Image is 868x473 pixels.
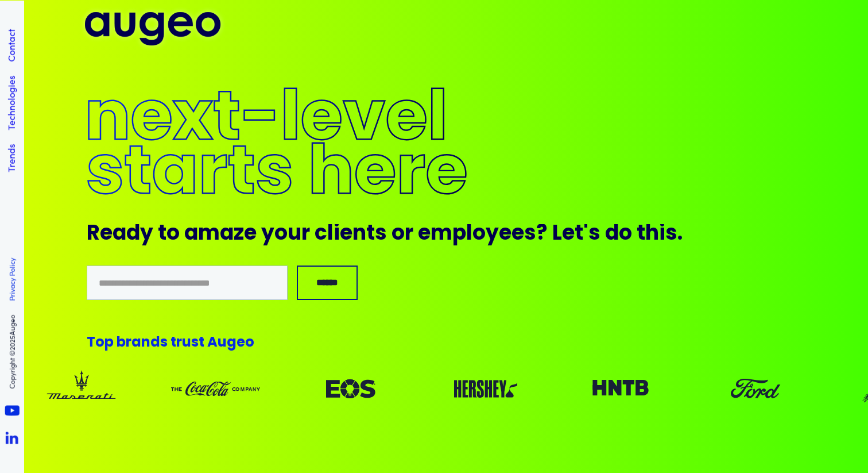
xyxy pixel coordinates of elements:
div: o [472,224,486,245]
div: e [499,224,511,245]
div: h [645,224,659,245]
div: g [227,336,237,350]
div: s [375,224,387,245]
div: o [274,224,288,245]
div: r [176,336,182,350]
div: ? [536,224,548,245]
div: e [340,224,352,245]
div: p [452,224,466,245]
div: 11 of 14 [171,370,260,407]
div: a [113,224,126,245]
div: o [95,336,104,350]
div: n [352,224,366,245]
div: a [184,224,198,245]
div: u [218,336,227,350]
a: Trends [5,144,17,172]
div: m [431,224,452,245]
div: 13 of 14 [441,370,530,407]
div: t [199,336,204,350]
img: Client logo: Ford [711,370,800,407]
div: r [405,224,413,245]
div: p [104,336,114,350]
div: r [126,336,131,350]
img: Client logo: The Coca Cola Company [171,370,260,407]
img: Client logo: HNTB [576,370,665,407]
div: s [160,336,168,350]
div: a [131,336,141,350]
p: Copyright © Augeo [7,314,17,389]
div: T [87,336,95,350]
div: c [315,224,327,245]
div: m [198,224,220,245]
div: ' [583,224,588,245]
div: o [392,224,405,245]
div: A [207,336,218,350]
div: 10 of 14 [36,370,125,407]
div: e [562,224,575,245]
div: s [665,224,677,245]
div: e [244,224,257,245]
div: L [552,224,562,245]
div: l [466,224,472,245]
div: d [605,224,619,245]
div: y [140,224,153,245]
img: Client logo: Hershey [441,370,530,407]
div: z [234,224,244,245]
a: Contact [5,29,17,61]
div: b [117,336,126,350]
div: i [334,224,340,245]
div: e [418,224,431,245]
div: r [301,224,310,245]
div: o [245,336,254,350]
div: e [237,336,245,350]
div: a [220,224,234,245]
img: Client logo: EOS [306,370,395,407]
div: d [126,224,140,245]
div: R [87,224,100,245]
div: . [677,224,683,245]
form: Email Form 2 [87,266,781,305]
div: t [158,224,166,245]
div: e [100,224,113,245]
div: s [524,224,536,245]
div: t [575,224,583,245]
div: d [150,336,160,350]
div: l [327,224,334,245]
div: y [261,224,274,245]
div: 14 of 14 [576,370,665,407]
div: t [366,224,375,245]
div: 12 of 14 [306,370,395,407]
div: u [288,224,301,245]
span: 2025 [7,335,17,350]
div: 1 of 14 [711,370,800,407]
div: o [166,224,180,245]
div: i [659,224,665,245]
div: u [182,336,191,350]
div: s [191,336,199,350]
div: s [588,224,600,245]
a: Technologies [5,75,17,130]
img: Augeo logo [78,5,227,52]
div: o [619,224,632,245]
div: y [486,224,499,245]
img: Client logo: Maserati [36,370,125,407]
div: t [637,224,645,245]
a: Privacy Policy [7,257,17,301]
div: n [141,336,150,350]
div: e [511,224,524,245]
div: t [170,336,176,350]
